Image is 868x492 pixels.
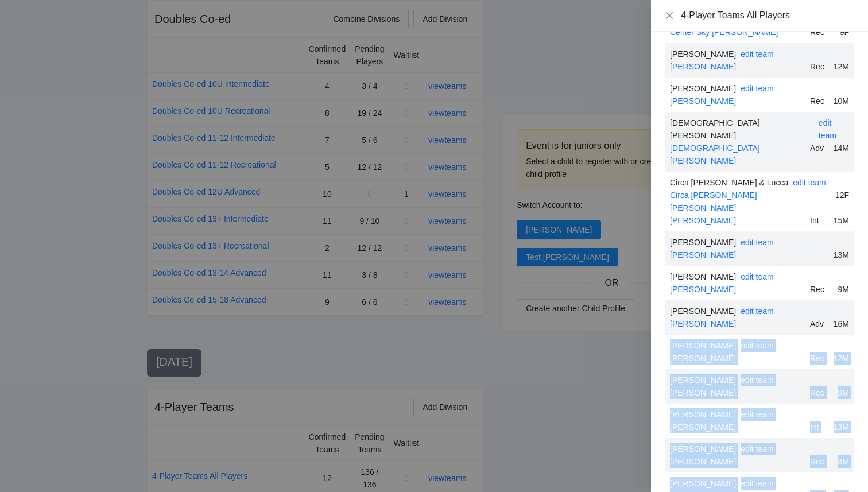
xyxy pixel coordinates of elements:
a: edit team [819,118,836,140]
div: [PERSON_NAME] [670,339,736,352]
div: [PERSON_NAME] [670,48,736,60]
div: 9F [832,26,849,38]
div: Int [810,214,827,227]
a: Center Sky [PERSON_NAME] [670,28,778,37]
a: [PERSON_NAME] [670,96,736,106]
div: Rec [810,60,827,73]
div: Rec [810,95,827,107]
div: [PERSON_NAME] [670,82,736,95]
div: [PERSON_NAME] [670,477,736,490]
button: Close [665,11,674,21]
a: [PERSON_NAME] [670,285,736,294]
div: [PERSON_NAME] [670,408,736,421]
a: edit team [741,444,774,454]
div: [PERSON_NAME] [670,443,736,455]
a: Circa [PERSON_NAME] [PERSON_NAME] [670,191,757,212]
a: edit team [741,479,774,488]
div: 15M [832,214,849,227]
div: 14M [832,142,849,167]
div: 12M [832,352,849,365]
div: [PERSON_NAME] [670,374,736,386]
a: edit team [741,272,774,281]
div: Rec [810,26,827,38]
a: edit team [741,410,774,419]
a: [PERSON_NAME] [670,319,736,328]
div: 9M [832,283,849,296]
a: [PERSON_NAME] [670,250,736,259]
div: Rec [810,283,827,296]
a: [PERSON_NAME] [670,216,736,225]
a: [DEMOGRAPHIC_DATA][PERSON_NAME] [670,144,760,165]
a: edit team [741,49,774,59]
a: edit team [793,178,826,187]
div: 8M [832,455,849,468]
div: 13M [832,249,849,261]
div: [PERSON_NAME] [670,305,736,317]
a: [PERSON_NAME] [670,354,736,363]
div: Adv [810,142,827,167]
div: 4-Player Teams All Players [681,9,854,22]
a: edit team [741,375,774,385]
div: 12M [832,60,849,73]
a: edit team [741,238,774,247]
div: Circa [PERSON_NAME] & Lucca [670,176,788,189]
div: [PERSON_NAME] [670,236,736,249]
div: 10M [832,95,849,107]
a: [PERSON_NAME] [670,388,736,397]
a: [PERSON_NAME] [670,62,736,71]
div: Rec [810,352,827,365]
div: 16M [832,317,849,330]
div: 12F [832,189,849,214]
a: edit team [741,84,774,93]
span: close [665,11,674,20]
div: 13M [832,421,849,433]
div: Rec [810,386,827,399]
div: 9M [832,386,849,399]
a: edit team [741,341,774,350]
div: [PERSON_NAME] [670,270,736,283]
div: Rec [810,455,827,468]
div: [DEMOGRAPHIC_DATA][PERSON_NAME] [670,117,814,142]
div: Int [810,421,827,433]
a: edit team [741,307,774,316]
a: [PERSON_NAME] [670,423,736,432]
a: [PERSON_NAME] [670,457,736,466]
div: Adv [810,317,827,330]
